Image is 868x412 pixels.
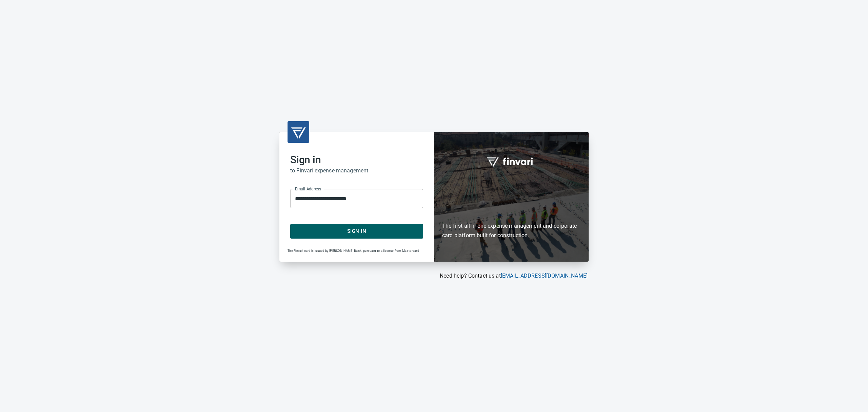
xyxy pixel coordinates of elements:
[486,153,537,169] img: fullword_logo_white.png
[501,273,588,279] a: [EMAIL_ADDRESS][DOMAIN_NAME]
[434,132,589,261] div: Finvari
[288,249,419,252] span: The Finvari card is issued by [PERSON_NAME] Bank, pursuant to a license from Mastercard
[298,227,416,236] span: Sign In
[442,182,580,240] h6: The first all-in-one expense management and corporate card platform built for construction.
[279,272,588,280] p: Need help? Contact us at
[290,166,423,175] h6: to Finvari expense management
[290,124,307,140] img: transparent_logo.png
[290,224,423,238] button: Sign In
[290,154,423,166] h2: Sign in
